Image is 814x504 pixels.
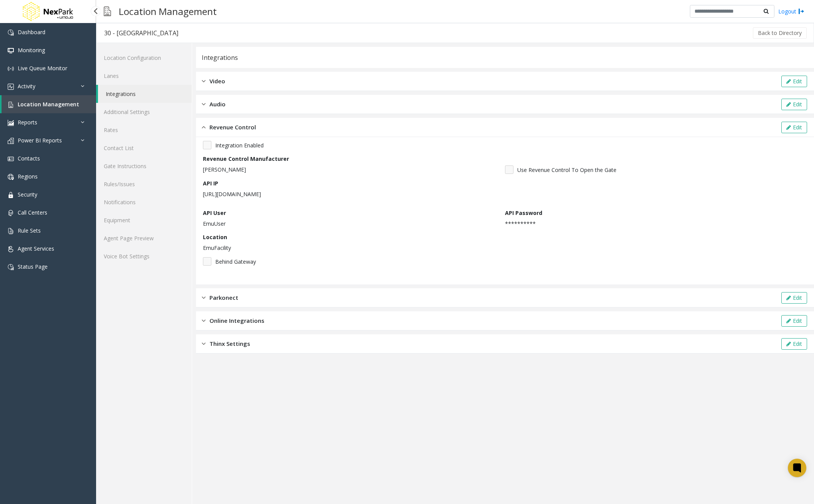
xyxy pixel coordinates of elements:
img: 'icon' [8,138,14,144]
button: Back to Directory [753,27,807,39]
button: Edit [781,99,807,110]
button: Edit [781,338,807,350]
img: 'icon' [8,102,14,108]
span: Monitoring [18,46,45,54]
span: Call Centers [18,209,47,216]
span: Security [18,191,37,198]
a: Notifications [96,193,192,211]
button: Edit [781,292,807,304]
img: 'icon' [8,264,14,270]
img: 'icon' [8,246,14,252]
button: Edit [781,76,807,87]
a: Logout [778,7,804,15]
img: 'icon' [8,228,14,234]
span: Thinx Settings [209,339,250,348]
a: Rules/Issues [96,175,192,193]
a: Agent Page Preview [96,229,192,247]
span: Dashboard [18,28,45,36]
img: closed [202,77,206,86]
img: 'icon' [8,30,14,36]
img: 'icon' [8,66,14,72]
span: Use Revenue Control To Open the Gate [517,166,616,174]
img: pageIcon [104,2,111,21]
span: Power BI Reports [18,137,62,144]
label: API Password [505,209,542,217]
p: EmuFacility [203,244,501,252]
span: Agent Services [18,245,54,252]
a: Additional Settings [96,103,192,121]
span: Integration Enabled [215,141,264,149]
span: Behind Gateway [215,258,256,266]
span: Live Queue Monitor [18,64,67,72]
img: 'icon' [8,192,14,198]
div: 30 - [GEOGRAPHIC_DATA] [104,28,178,38]
img: 'icon' [8,48,14,54]
span: Contacts [18,155,40,162]
a: Lanes [96,67,192,85]
span: Parkonect [209,293,238,302]
a: Voice Bot Settings [96,247,192,265]
span: Audio [209,100,226,109]
a: Location Configuration [96,49,192,67]
a: Equipment [96,211,192,229]
span: Location Management [18,101,79,108]
a: Rates [96,121,192,139]
span: Online Integrations [209,316,264,325]
h3: Location Management [115,2,221,21]
img: 'icon' [8,156,14,162]
label: API IP [203,179,218,187]
p: [PERSON_NAME] [203,165,501,174]
img: 'icon' [8,174,14,180]
img: 'icon' [8,120,14,126]
img: closed [202,316,206,325]
label: Revenue Control Manufacturer [203,155,289,163]
p: EmuUser [203,220,501,228]
img: closed [202,293,206,302]
a: Contact List [96,139,192,157]
button: Edit [781,122,807,133]
img: opened [202,123,206,132]
img: closed [202,100,206,109]
span: Reports [18,119,37,126]
img: 'icon' [8,210,14,216]
img: 'icon' [8,84,14,90]
img: logout [798,7,804,15]
a: Gate Instructions [96,157,192,175]
span: Revenue Control [209,123,256,132]
a: Integrations [98,85,192,103]
span: Rule Sets [18,227,41,234]
span: Activity [18,83,35,90]
img: closed [202,339,206,348]
span: Video [209,77,225,86]
span: Regions [18,173,38,180]
div: Integrations [202,53,238,63]
a: Location Management [2,95,96,113]
label: Location [203,233,227,241]
label: API User [203,209,226,217]
p: [URL][DOMAIN_NAME] [203,190,499,198]
span: Status Page [18,263,48,270]
button: Edit [781,315,807,327]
